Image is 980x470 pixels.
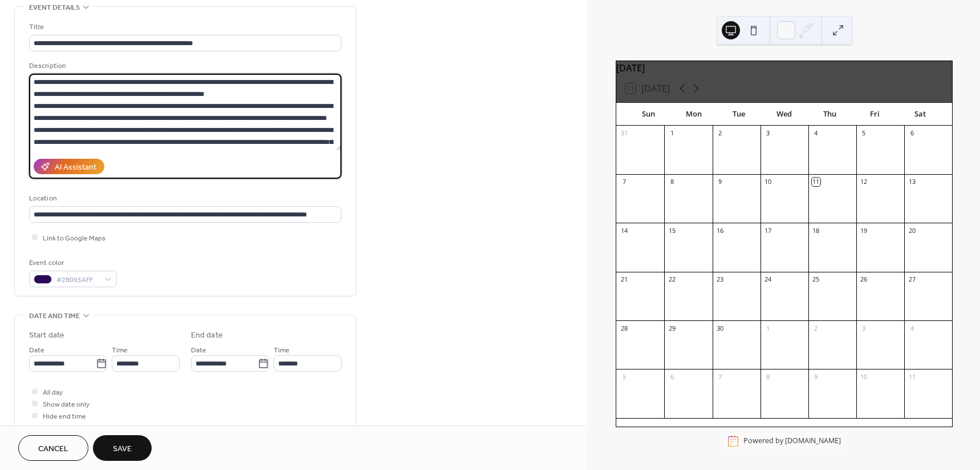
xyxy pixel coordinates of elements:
[812,372,820,381] div: 9
[55,162,96,174] div: AI Assistant
[29,60,339,72] div: Description
[29,192,339,204] div: Location
[762,103,807,126] div: Wed
[191,344,206,356] span: Date
[860,275,868,284] div: 26
[908,275,916,284] div: 27
[93,435,152,461] button: Save
[620,372,628,381] div: 5
[812,178,820,186] div: 11
[34,159,104,174] button: AI Assistant
[18,435,88,461] button: Cancel
[274,344,290,356] span: Time
[716,275,725,284] div: 23
[620,275,628,284] div: 21
[764,372,772,381] div: 8
[620,324,628,332] div: 28
[716,103,762,126] div: Tue
[56,274,99,286] span: #2B095AFF
[897,103,943,126] div: Sat
[616,61,952,75] div: [DATE]
[668,178,676,186] div: 8
[112,344,128,356] span: Time
[620,129,628,138] div: 31
[625,103,671,126] div: Sun
[29,330,64,342] div: Start date
[764,226,772,235] div: 17
[908,129,916,138] div: 6
[29,310,80,322] span: Date and time
[764,178,772,186] div: 10
[716,226,725,235] div: 16
[29,257,115,269] div: Event color
[29,2,80,14] span: Event details
[812,324,820,332] div: 2
[113,443,132,455] span: Save
[743,436,841,446] div: Powered by
[860,129,868,138] div: 5
[716,178,725,186] div: 9
[860,226,868,235] div: 19
[764,129,772,138] div: 3
[908,178,916,186] div: 13
[668,372,676,381] div: 6
[860,178,868,186] div: 12
[668,226,676,235] div: 15
[908,372,916,381] div: 11
[812,129,820,138] div: 4
[860,324,868,332] div: 3
[668,129,676,138] div: 1
[764,275,772,284] div: 24
[807,103,852,126] div: Thu
[620,178,628,186] div: 7
[852,103,898,126] div: Fri
[43,232,105,244] span: Link to Google Maps
[716,129,725,138] div: 2
[716,372,725,381] div: 7
[29,344,44,356] span: Date
[860,372,868,381] div: 10
[716,324,725,332] div: 30
[29,21,339,33] div: Title
[43,387,63,399] span: All day
[38,443,68,455] span: Cancel
[908,226,916,235] div: 20
[671,103,717,126] div: Mon
[43,411,86,423] span: Hide end time
[191,330,223,342] div: End date
[43,399,90,411] span: Show date only
[812,275,820,284] div: 25
[812,226,820,235] div: 18
[620,226,628,235] div: 14
[785,436,841,446] a: [DOMAIN_NAME]
[908,324,916,332] div: 4
[668,275,676,284] div: 22
[764,324,772,332] div: 1
[668,324,676,332] div: 29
